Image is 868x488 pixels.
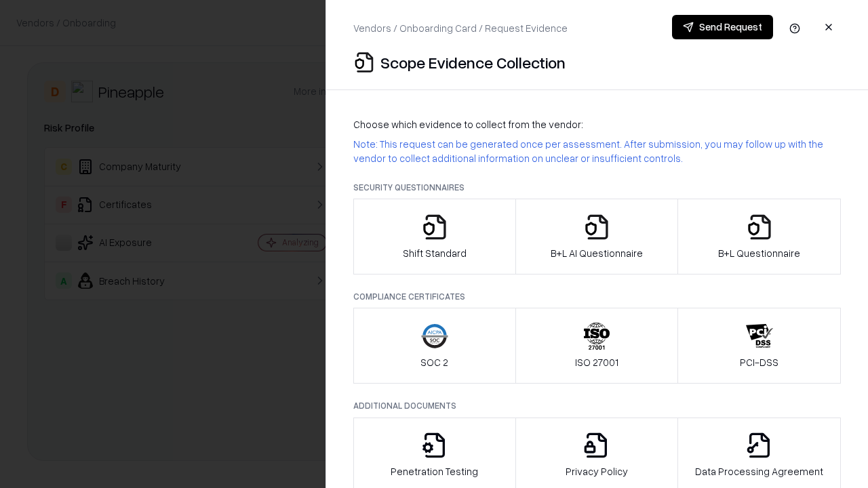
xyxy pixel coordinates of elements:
p: Note: This request can be generated once per assessment. After submission, you may follow up with... [353,137,841,165]
p: ISO 27001 [575,355,618,369]
p: B+L AI Questionnaire [551,246,643,260]
p: PCI-DSS [740,355,778,369]
button: PCI-DSS [677,308,841,384]
button: B+L AI Questionnaire [515,199,679,274]
p: Vendors / Onboarding Card / Request Evidence [353,21,568,35]
p: Choose which evidence to collect from the vendor: [353,117,841,131]
button: B+L Questionnaire [677,199,841,274]
p: Additional Documents [353,400,841,411]
p: Compliance Certificates [353,291,841,302]
button: Send Request [672,15,773,39]
button: ISO 27001 [515,308,679,384]
button: SOC 2 [353,308,516,384]
p: Security Questionnaires [353,182,841,193]
p: Data Processing Agreement [695,464,823,479]
p: B+L Questionnaire [718,246,800,260]
p: Penetration Testing [391,464,478,479]
p: SOC 2 [420,355,448,369]
p: Shift Standard [403,246,467,260]
button: Shift Standard [353,199,516,274]
p: Scope Evidence Collection [380,52,566,73]
p: Privacy Policy [566,464,628,479]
